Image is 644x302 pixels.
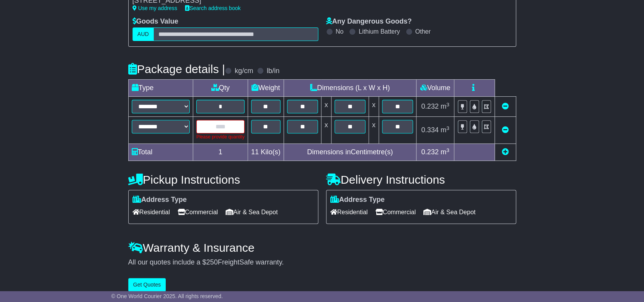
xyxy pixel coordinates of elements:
td: x [369,97,379,117]
span: Residential [133,206,170,218]
span: 250 [206,258,218,266]
span: Residential [330,206,368,218]
td: Volume [416,80,454,97]
a: Add new item [502,148,509,156]
span: Commercial [376,206,416,218]
sup: 3 [446,102,449,107]
span: Air & Sea Depot [226,206,278,218]
td: x [321,97,331,117]
td: Type [128,80,193,97]
h4: Package details | [128,63,225,75]
label: Other [415,28,431,35]
a: Remove this item [502,102,509,110]
span: © One World Courier 2025. All rights reserved. [111,293,223,299]
td: Total [128,144,193,161]
div: All our quotes include a $ FreightSafe warranty. [128,258,516,267]
span: 0.232 [421,102,438,110]
sup: 3 [446,147,449,153]
span: 11 [251,148,259,156]
a: Search address book [185,5,241,11]
td: Kilo(s) [248,144,284,161]
td: Dimensions in Centimetre(s) [284,144,416,161]
span: Commercial [178,206,218,218]
span: m [440,126,449,134]
span: m [440,102,449,110]
label: Goods Value [133,17,178,26]
label: Address Type [330,196,385,204]
h4: Warranty & Insurance [128,241,516,254]
td: x [369,117,379,144]
td: Qty [193,80,248,97]
label: kg/cm [234,67,253,75]
div: Please provide quantity [196,133,245,140]
label: Lithium Battery [359,28,400,35]
td: x [321,117,331,144]
label: Any Dangerous Goods? [326,17,412,26]
td: 1 [193,144,248,161]
span: Air & Sea Depot [423,206,476,218]
span: 0.232 [421,148,438,156]
label: lb/in [267,67,279,75]
a: Use my address [133,5,177,11]
label: Address Type [133,196,187,204]
td: Weight [248,80,284,97]
a: Remove this item [502,126,509,134]
label: No [336,28,343,35]
span: m [440,148,449,156]
label: AUD [133,27,154,41]
h4: Delivery Instructions [326,173,516,186]
sup: 3 [446,125,449,131]
td: Dimensions (L x W x H) [284,80,416,97]
button: Get Quotes [128,278,166,292]
span: 0.334 [421,126,438,134]
h4: Pickup Instructions [128,173,318,186]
